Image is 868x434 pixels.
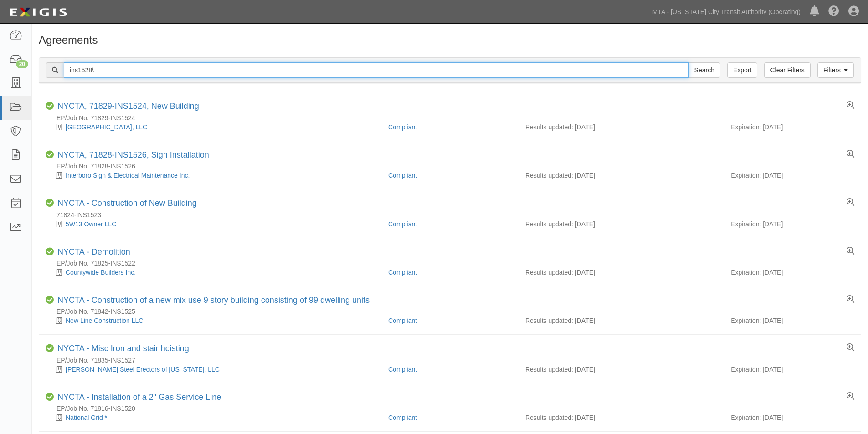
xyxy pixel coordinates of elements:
[57,102,199,111] a: NYCTA, 71829-INS1524, New Building
[64,62,689,78] input: Search
[66,269,136,276] a: Countywide Builders Inc.
[847,393,854,401] a: View results summary
[66,123,147,131] a: [GEOGRAPHIC_DATA], LLC
[46,307,861,316] div: EP/Job No. 71842-INS1525
[388,414,417,421] a: Compliant
[764,62,810,78] a: Clear Filters
[57,247,130,256] a: NYCTA - Demolition
[57,296,370,305] a: NYCTA - Construction of a new mix use 9 story building consisting of 99 dwelling units
[66,220,116,228] a: 5W13 Owner LLC
[57,247,130,257] div: NYCTA - Demolition
[66,414,107,421] a: National Grid *
[648,3,805,21] a: MTA - [US_STATE] City Transit Authority (Operating)
[847,296,854,304] a: View results summary
[57,344,189,354] div: NYCTA - Misc Iron and stair hoisting
[46,404,861,413] div: EP/Job No. 71816-INS1520
[46,259,861,268] div: EP/Job No. 71825-INS1522
[39,34,861,46] h1: Agreements
[727,62,757,78] a: Export
[46,393,54,401] i: Compliant
[57,344,189,353] a: NYCTA - Misc Iron and stair hoisting
[731,171,854,180] div: Expiration: [DATE]
[731,365,854,374] div: Expiration: [DATE]
[847,102,854,110] a: View results summary
[46,296,54,304] i: Compliant
[847,199,854,207] a: View results summary
[388,366,417,373] a: Compliant
[66,317,143,324] a: New Line Construction LLC
[731,220,854,229] div: Expiration: [DATE]
[46,356,861,365] div: EP/Job No. 71835-INS1527
[57,102,199,112] div: NYCTA, 71829-INS1524, New Building
[46,220,381,229] div: 5W13 Owner LLC
[731,123,854,132] div: Expiration: [DATE]
[46,171,381,180] div: Interboro Sign & Electrical Maintenance Inc.
[525,220,717,229] div: Results updated: [DATE]
[57,296,370,306] div: NYCTA - Construction of a new mix use 9 story building consisting of 99 dwelling units
[46,268,381,277] div: Countywide Builders Inc.
[525,413,717,422] div: Results updated: [DATE]
[525,171,717,180] div: Results updated: [DATE]
[46,162,861,171] div: EP/Job No. 71828-INS1526
[817,62,854,78] a: Filters
[46,113,861,123] div: EP/Job No. 71829-INS1524
[46,344,54,352] i: Compliant
[847,247,854,255] a: View results summary
[46,210,861,220] div: 71824-INS1523
[46,316,381,325] div: New Line Construction LLC
[46,248,54,256] i: Compliant
[525,316,717,325] div: Results updated: [DATE]
[16,60,28,68] div: 20
[731,413,854,422] div: Expiration: [DATE]
[388,123,417,131] a: Compliant
[388,172,417,179] a: Compliant
[688,62,720,78] input: Search
[46,199,54,207] i: Compliant
[57,393,221,403] div: NYCTA - Installation of a 2" Gas Service Line
[66,172,190,179] a: Interboro Sign & Electrical Maintenance Inc.
[46,413,381,422] div: National Grid *
[525,123,717,132] div: Results updated: [DATE]
[57,199,197,208] a: NYCTA - Construction of New Building
[46,123,381,132] div: Court Square 45th Ave, LLC
[828,6,839,17] i: Help Center - Complianz
[731,316,854,325] div: Expiration: [DATE]
[388,269,417,276] a: Compliant
[57,150,209,160] div: NYCTA, 71828-INS1526, Sign Installation
[525,365,717,374] div: Results updated: [DATE]
[388,220,417,228] a: Compliant
[46,365,381,374] div: Burgess Steel Erectors of New York, LLC
[731,268,854,277] div: Expiration: [DATE]
[46,102,54,110] i: Compliant
[847,150,854,158] a: View results summary
[7,4,70,20] img: logo-5460c22ac91f19d4615b14bd174203de0afe785f0fc80cf4dbbc73dc1793850b.png
[66,366,220,373] a: [PERSON_NAME] Steel Erectors of [US_STATE], LLC
[388,317,417,324] a: Compliant
[46,151,54,159] i: Compliant
[525,268,717,277] div: Results updated: [DATE]
[57,199,197,209] div: NYCTA - Construction of New Building
[57,393,221,402] a: NYCTA - Installation of a 2" Gas Service Line
[847,344,854,352] a: View results summary
[57,150,209,159] a: NYCTA, 71828-INS1526, Sign Installation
